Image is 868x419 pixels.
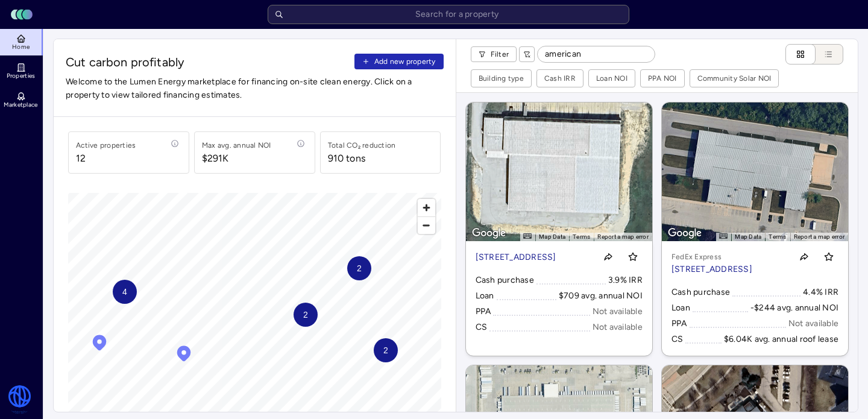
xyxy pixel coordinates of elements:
div: $709 avg. annual NOI [559,289,643,303]
div: Loan [671,301,690,315]
button: Filter [471,46,517,62]
div: Map marker [113,280,137,304]
div: Map marker [175,344,193,366]
div: Not available [788,317,838,330]
input: Search for a property [268,5,629,24]
div: Loan [476,289,494,303]
input: Search [538,46,655,62]
button: Cards view [785,44,816,65]
span: 12 [76,151,136,166]
div: PPA [671,317,687,330]
span: 2 [303,308,308,321]
span: 2 [357,262,362,275]
div: Map marker [90,333,108,355]
button: PPA NOI [641,70,684,87]
span: Home [12,43,30,51]
span: Welcome to the Lumen Energy marketplace for financing on-site clean energy. Click on a property t... [66,75,444,102]
div: Cash purchase [476,274,534,287]
div: CS [671,333,684,346]
span: Cut carbon profitably [66,54,350,71]
a: MapFedEx Express[STREET_ADDRESS]Toggle favoriteCash purchase4.4% IRRLoan-$244 avg. annual NOIPPAN... [662,102,848,356]
button: Loan NOI [589,70,635,87]
span: Properties [7,72,36,80]
span: $291K [202,151,271,166]
div: $6.04K avg. annual roof lease [724,333,838,346]
span: Add new property [374,55,436,68]
button: Add new property [354,54,444,69]
div: 910 tons [328,151,365,166]
div: 4.4% IRR [803,286,838,299]
div: Map marker [347,256,371,280]
div: Loan NOI [596,72,627,84]
button: Toggle favorite [819,247,838,266]
div: Not available [593,305,643,318]
div: Building type [479,72,524,84]
div: Map marker [294,303,318,327]
div: Community Solar NOI [697,72,772,84]
span: 2 [383,344,388,357]
div: CS [476,321,488,334]
div: PPA NOI [648,72,677,84]
img: Watershed [7,385,32,414]
div: -$244 avg. annual NOI [750,301,838,315]
span: Zoom out [418,217,435,234]
div: Cash IRR [544,72,576,84]
p: [STREET_ADDRESS] [671,263,752,276]
div: Cash purchase [671,286,730,299]
p: [STREET_ADDRESS] [476,251,556,264]
a: Map[STREET_ADDRESS]Toggle favoriteCash purchase3.9% IRRLoan$709 avg. annual NOIPPANot availableCS... [466,102,652,356]
button: Cash IRR [537,70,583,87]
div: Not available [593,321,643,334]
button: Community Solar NOI [690,70,779,87]
button: Building type [471,70,531,87]
button: Zoom in [418,199,435,216]
div: 3.9% IRR [608,274,643,287]
div: Active properties [76,139,136,151]
button: Zoom out [418,216,435,234]
div: PPA [476,305,491,318]
div: Total CO₂ reduction [328,139,396,151]
span: 4 [122,285,127,298]
p: FedEx Express [671,251,752,263]
div: Map marker [374,338,398,362]
span: Filter [491,48,509,60]
span: Marketplace [4,101,37,109]
div: Max avg. annual NOI [202,139,271,151]
button: Toggle favorite [623,247,643,266]
button: List view [804,44,843,65]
